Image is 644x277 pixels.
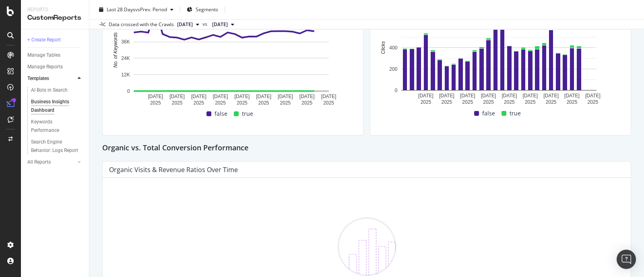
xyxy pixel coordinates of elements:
button: [DATE] [174,20,202,29]
text: 2025 [150,100,161,106]
text: [DATE] [418,93,433,98]
text: 2025 [258,100,269,106]
text: [DATE] [502,93,517,98]
div: Reports [27,6,83,13]
a: Manage Reports [27,63,83,71]
span: true [510,109,521,118]
svg: A chart. [377,1,621,108]
text: 400 [389,45,397,50]
text: [DATE] [278,94,293,99]
div: CustomReports [27,13,83,23]
text: 2025 [483,99,494,105]
button: Segments [184,3,221,16]
text: 2025 [504,99,515,105]
text: [DATE] [481,93,496,98]
text: 24K [121,56,130,62]
text: 12K [121,72,130,78]
text: 36K [121,39,130,45]
div: Organic Visits & Revenue Ratios Over Time [109,166,238,174]
text: 2025 [323,100,334,106]
text: [DATE] [439,93,454,98]
div: Keywords Performance [31,118,76,135]
div: Manage Tables [27,51,60,60]
span: 2025 Jul. 31st [212,21,228,28]
div: Open Intercom Messenger [617,250,636,269]
text: 0 [127,88,130,94]
a: Keywords Performance [31,118,83,135]
div: All Reports [27,158,51,166]
a: Search Engine Behavior: Logs Report [31,138,83,155]
text: [DATE] [191,94,206,99]
div: Templates [27,74,49,83]
text: [DATE] [213,94,228,99]
text: Clicks [380,41,386,54]
div: + Create Report [27,36,61,44]
div: Search Engine Behavior: Logs Report [31,138,78,155]
div: Organic vs. Total Conversion Performance [102,142,631,155]
a: All Reports [27,158,75,166]
text: [DATE] [321,94,336,99]
span: vs [202,21,209,28]
text: [DATE] [522,93,538,98]
button: [DATE] [209,20,237,29]
text: [DATE] [564,93,580,98]
text: 200 [389,66,397,72]
a: AI Bots in Search [31,86,83,94]
span: true [242,109,253,119]
div: Manage Reports [27,63,63,71]
a: Manage Tables [27,51,83,60]
div: Business Insights Dashboard [31,98,77,115]
text: 2025 [301,100,312,106]
text: [DATE] [169,94,185,99]
text: 2025 [215,100,226,106]
text: 2025 [421,99,431,105]
text: 2025 [546,99,557,105]
text: [DATE] [299,94,315,99]
text: 2025 [193,100,204,106]
div: AI Bots in Search [31,86,68,94]
text: 2025 [567,99,578,105]
text: No. of Keywords [113,33,118,68]
a: Business Insights Dashboard [31,98,83,115]
text: 2025 [442,99,452,105]
text: 2025 [462,99,473,105]
span: false [215,109,227,119]
button: Last 28 DaysvsPrev. Period [96,3,177,16]
text: [DATE] [148,94,163,99]
span: 2025 Aug. 31st [177,21,193,28]
text: 2025 [588,99,599,105]
span: vs Prev. Period [135,6,167,13]
h2: Organic vs. Total Conversion Performance [102,142,248,155]
text: [DATE] [585,93,601,98]
span: Last 28 Days [107,6,135,13]
text: [DATE] [256,94,271,99]
text: 2025 [525,99,536,105]
img: CKGWtfuM.png [338,217,396,276]
span: false [482,109,495,118]
a: Templates [27,74,75,83]
text: 2025 [172,100,183,106]
a: + Create Report [27,36,83,44]
text: 2025 [237,100,248,106]
text: [DATE] [460,93,475,98]
div: Data crossed with the Crawls [109,21,174,28]
text: 2025 [280,100,291,106]
text: [DATE] [543,93,559,98]
svg: A chart. [109,5,353,108]
text: [DATE] [234,94,250,99]
text: 0 [395,87,398,93]
span: Segments [196,6,218,13]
